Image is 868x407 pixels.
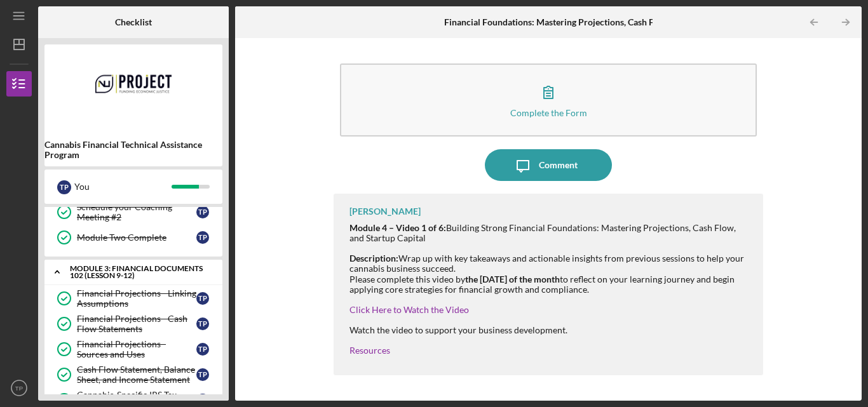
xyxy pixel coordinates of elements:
div: Module 3: Financial Documents 102 (Lesson 9-12) [70,265,207,279]
div: Financial Projections - Sources and Uses [77,339,196,359]
div: Cash Flow Statement, Balance Sheet, and Income Statement [77,364,196,385]
b: Building Strong Financial Foundations: Mastering Projections, Cash Flow, and Startup Capital [381,17,749,27]
div: Watch the video to support your business development. [349,325,750,335]
div: T P [196,368,209,381]
b: Checklist [115,17,152,27]
a: Financial Projections - Sources and UsesTP [51,337,216,362]
text: TP [15,385,23,392]
strong: Module 4 – Video 1 of 6: [349,222,446,233]
strong: Recommended Pacing: [349,357,440,368]
button: Comment [485,149,612,181]
div: Wrap up with key takeaways and actionable insights from previous sessions to help your cannabis b... [349,243,750,294]
strong: Description: [349,253,398,264]
a: Financial Projections - Linking AssumptionsTP [51,286,216,311]
a: Resources [349,345,390,356]
a: Click Here to Watch the Video [349,304,469,315]
strong: the [DATE] of the month [465,274,560,284]
div: Financial Projections - Linking Assumptions [77,288,196,309]
img: Product logo [44,51,222,127]
div: T P [57,180,71,194]
p: Complete each monthly module by the . [349,356,750,384]
div: T P [196,292,209,305]
div: T P [196,206,209,218]
div: Financial Projections - Cash Flow Statements [77,314,196,334]
div: T P [196,317,209,330]
a: Cash Flow Statement, Balance Sheet, and Income StatementTP [51,362,216,387]
div: T P [196,394,209,406]
button: TP [6,375,32,401]
b: Cannabis Financial Technical Assistance Program [44,140,222,160]
div: T P [196,343,209,356]
div: [PERSON_NAME] [349,206,421,217]
div: Building Strong Financial Foundations: Mastering Projections, Cash Flow, and Startup Capital [349,223,750,243]
div: Complete the Form [510,108,587,117]
div: Schedule your Coaching Meeting #2 [77,202,196,222]
a: Schedule your Coaching Meeting #2TP [51,199,216,225]
div: Comment [539,149,578,181]
div: Module Two Complete [77,232,196,243]
div: T P [196,231,209,244]
a: Module Two CompleteTP [51,225,216,250]
a: Financial Projections - Cash Flow StatementsTP [51,311,216,337]
button: Complete the Form [340,63,757,137]
div: You [74,176,172,197]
